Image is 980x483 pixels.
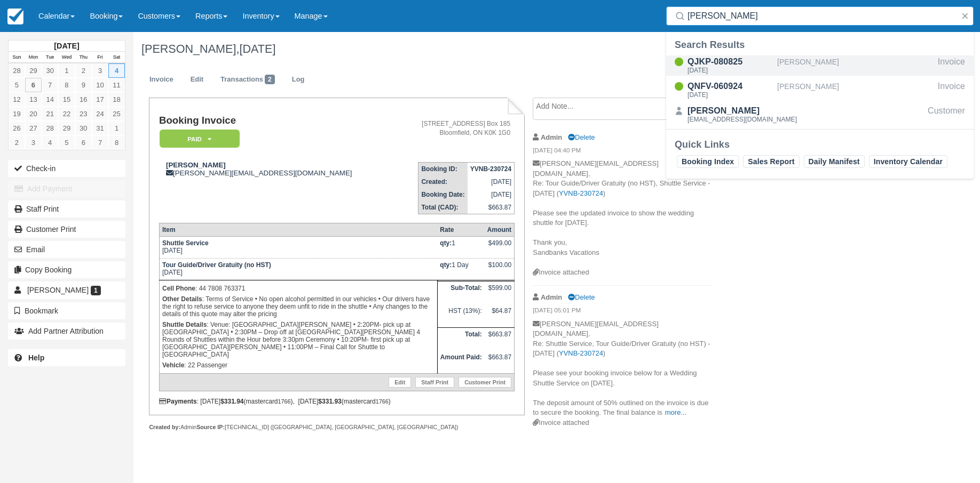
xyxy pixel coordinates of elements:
[58,92,75,107] a: 15
[437,223,485,237] th: Rate
[533,418,713,428] div: Invoice attached
[42,78,58,92] a: 7
[58,52,75,63] th: Wed
[485,351,515,374] td: $663.87
[437,281,485,304] th: Sub-Total:
[687,67,773,74] div: [DATE]
[687,104,797,117] div: [PERSON_NAME]
[666,80,974,100] a: QNFV-060924[DATE][PERSON_NAME]Invoice
[162,360,434,371] p: : 22 Passenger
[278,398,291,405] small: 1766
[8,349,125,366] a: Help
[9,92,25,107] a: 12
[665,408,686,416] a: more...
[389,377,411,388] a: Edit
[108,63,125,78] a: 4
[437,237,485,259] td: 1
[162,285,195,292] strong: Cell Phone
[75,52,92,63] th: Thu
[418,163,468,176] th: Booking ID:
[141,69,181,90] a: Invoice
[141,43,860,55] h1: [PERSON_NAME],
[159,223,437,237] th: Item
[666,104,974,125] a: [PERSON_NAME][EMAIL_ADDRESS][DOMAIN_NAME]Customer
[159,115,396,126] h1: Booking Invoice
[75,135,92,150] a: 6
[108,135,125,150] a: 8
[938,55,965,76] div: Invoice
[485,281,515,304] td: $599.00
[58,107,75,121] a: 22
[159,398,515,405] div: : [DATE] (mastercard ), [DATE] (mastercard )
[75,63,92,78] a: 2
[149,424,180,430] strong: Created by:
[58,78,75,92] a: 8
[58,121,75,135] a: 29
[212,69,283,90] a: Transactions2
[487,239,511,255] div: $499.00
[8,302,125,319] button: Bookmark
[318,398,341,405] strong: $331.93
[108,78,125,92] a: 11
[777,55,934,76] div: [PERSON_NAME]
[533,306,713,318] em: [DATE] 05:01 PM
[162,239,209,247] strong: Shuttle Service
[415,377,454,388] a: Staff Print
[8,323,125,340] button: Add Partner Attribution
[149,423,524,431] div: Admin [TECHNICAL_ID] ([GEOGRAPHIC_DATA], [GEOGRAPHIC_DATA], [GEOGRAPHIC_DATA])
[485,327,515,350] td: $663.87
[8,281,125,299] a: [PERSON_NAME] 1
[108,107,125,121] a: 25
[92,52,108,63] th: Fri
[9,121,25,135] a: 26
[376,398,389,405] small: 1766
[687,80,773,93] div: QNFV-060924
[162,283,434,294] p: : 44 7808 763371
[239,42,275,55] span: [DATE]
[675,38,965,51] div: Search Results
[8,160,125,177] button: Check-in
[938,80,965,100] div: Invoice
[162,361,184,369] strong: Vehicle
[162,295,202,303] strong: Other Details
[418,201,468,214] th: Total (CAD):
[9,78,25,92] a: 5
[75,78,92,92] a: 9
[28,353,44,362] b: Help
[75,92,92,107] a: 16
[8,200,125,218] a: Staff Print
[418,175,468,188] th: Created:
[92,121,108,135] a: 31
[675,138,965,151] div: Quick Links
[9,63,25,78] a: 28
[220,398,243,405] strong: $331.94
[541,293,562,301] strong: Admin
[159,259,437,280] td: [DATE]
[437,351,485,374] th: Amount Paid:
[162,261,271,269] strong: Tour Guide/Driver Gratuity (no HST)
[666,55,974,76] a: QJKP-080825[DATE][PERSON_NAME]Invoice
[9,107,25,121] a: 19
[75,107,92,121] a: 23
[533,159,713,268] p: [PERSON_NAME][EMAIL_ADDRESS][DOMAIN_NAME], Re: Tour Guide/Driver Gratuity (no HST), Shuttle Servi...
[25,78,42,92] a: 6
[485,304,515,327] td: $64.87
[440,261,452,269] strong: qty
[468,201,515,214] td: $663.87
[75,121,92,135] a: 30
[159,129,236,149] a: Paid
[162,294,434,319] p: : Terms of Service • No open alcohol permitted in our vehicles • Our drivers have the right to re...
[777,80,934,100] div: [PERSON_NAME]
[91,286,101,295] span: 1
[42,63,58,78] a: 30
[687,92,773,98] div: [DATE]
[687,116,797,123] div: [EMAIL_ADDRESS][DOMAIN_NAME]
[8,221,125,238] a: Customer Print
[459,377,511,388] a: Customer Print
[265,75,275,84] span: 2
[166,161,226,169] strong: [PERSON_NAME]
[470,165,511,173] strong: YVNB-230724
[677,155,739,168] a: Booking Index
[92,78,108,92] a: 10
[9,135,25,150] a: 2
